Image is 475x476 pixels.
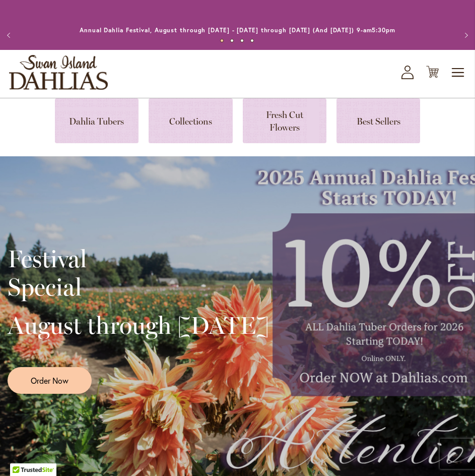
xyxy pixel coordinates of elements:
[8,367,92,394] a: Order Now
[8,245,269,301] h2: Festival Special
[250,39,254,42] button: 4 of 4
[220,39,224,42] button: 1 of 4
[455,25,475,45] button: Next
[240,39,244,42] button: 3 of 4
[230,39,234,42] button: 2 of 4
[8,311,269,339] h2: August through [DATE]
[9,55,108,90] a: store logo
[31,375,69,386] span: Order Now
[80,26,395,34] a: Annual Dahlia Festival, August through [DATE] - [DATE] through [DATE] (And [DATE]) 9-am5:30pm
